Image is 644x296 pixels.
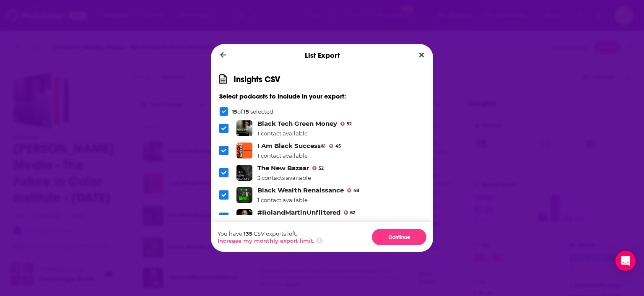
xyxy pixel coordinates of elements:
[236,143,252,158] img: I Am Black Success®
[335,145,341,148] span: 45
[353,189,359,192] span: 48
[347,188,359,192] a: 48
[257,130,352,137] div: 1 contact available
[257,119,337,127] a: Black Tech Green Money
[236,165,252,181] img: The New Bazaar
[257,152,341,159] div: 1 contact available
[329,144,341,148] a: 45
[244,108,249,115] span: 15
[257,174,324,181] div: 3 contacts available
[232,108,237,115] span: 15
[312,166,324,170] a: 52
[257,142,326,150] a: I Am Black Success®
[218,230,323,237] p: You have CSV exports left.
[236,209,252,225] img: #RolandMartinUnfiltered
[234,74,280,85] h1: Insights CSV
[219,92,425,100] h3: Select podcasts to include in your export:
[257,186,344,194] a: Black Wealth Renaissance
[615,251,636,271] div: Open Intercom Messenger
[257,208,340,216] a: #RolandMartinUnfiltered
[319,167,324,170] span: 52
[257,164,309,172] a: The New Bazaar
[372,229,426,245] button: Continue
[257,197,359,203] div: 1 contact available
[232,108,275,115] p: of selected.
[340,122,352,126] a: 52
[236,120,252,136] img: Black Tech Green Money
[218,237,314,244] button: Increase my monthly export limit.
[344,210,355,215] a: 62
[244,230,252,237] span: 135
[347,122,352,126] span: 52
[236,187,252,203] img: Black Wealth Renaissance
[416,50,427,60] button: Close
[350,211,355,215] span: 62
[211,44,433,67] div: List Export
